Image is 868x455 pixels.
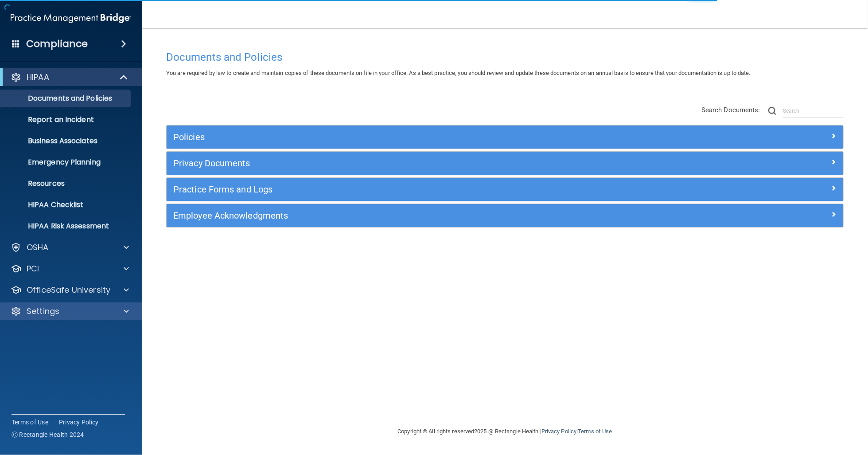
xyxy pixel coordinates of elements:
[11,263,129,274] a: PCI
[6,158,127,167] p: Emergency Planning
[11,285,129,295] a: OfficeSafe University
[11,306,129,317] a: Settings
[26,38,88,50] h4: Compliance
[59,418,99,427] a: Privacy Policy
[27,263,39,274] p: PCI
[173,132,667,142] h5: Policies
[343,417,667,446] div: Copyright © All rights reserved 2025 @ Rectangle Health | |
[27,242,49,253] p: OSHA
[173,211,667,220] h5: Employee Acknowledgments
[11,242,129,253] a: OSHA
[173,182,837,196] a: Practice Forms and Logs
[768,107,776,115] img: ic-search.3b580494.png
[173,158,667,168] h5: Privacy Documents
[11,72,128,82] a: HIPAA
[27,72,49,82] p: HIPAA
[6,222,127,231] p: HIPAA Risk Assessment
[6,200,127,209] p: HIPAA Checklist
[6,94,127,103] p: Documents and Policies
[12,430,84,439] span: Ⓒ Rectangle Health 2024
[173,208,837,223] a: Employee Acknowledgments
[12,418,48,427] a: Terms of Use
[173,156,837,170] a: Privacy Documents
[701,106,760,114] span: Search Documents:
[541,428,576,435] a: Privacy Policy
[783,104,844,118] input: Search
[578,428,612,435] a: Terms of Use
[173,130,837,144] a: Policies
[166,70,751,76] span: You are required by law to create and maintain copies of these documents on file in your office. ...
[6,115,127,124] p: Report an Incident
[6,179,127,188] p: Resources
[6,137,127,145] p: Business Associates
[11,9,131,27] img: PMB logo
[173,184,667,194] h5: Practice Forms and Logs
[27,285,110,295] p: OfficeSafe University
[27,306,59,317] p: Settings
[166,51,844,63] h4: Documents and Policies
